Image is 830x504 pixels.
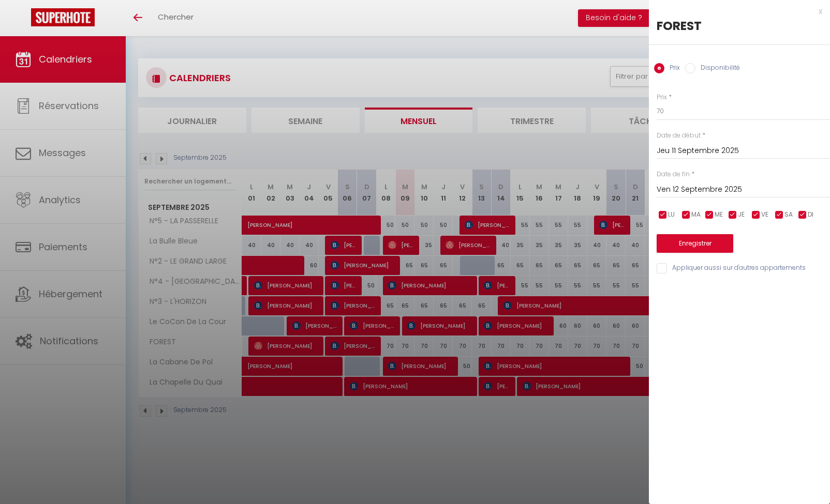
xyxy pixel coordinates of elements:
[808,210,813,220] span: DI
[649,5,822,18] div: x
[8,4,39,35] button: Ouvrir le widget de chat LiveChat
[657,131,701,141] label: Date de début
[657,170,690,179] label: Date de fin
[691,210,701,220] span: MA
[657,234,733,253] button: Enregistrer
[695,63,740,74] label: Disponibilité
[761,210,768,220] span: VE
[715,210,723,220] span: ME
[738,210,745,220] span: JE
[784,210,793,220] span: SA
[668,210,675,220] span: LU
[657,18,822,34] div: FOREST
[664,63,680,74] label: Prix
[657,93,667,102] label: Prix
